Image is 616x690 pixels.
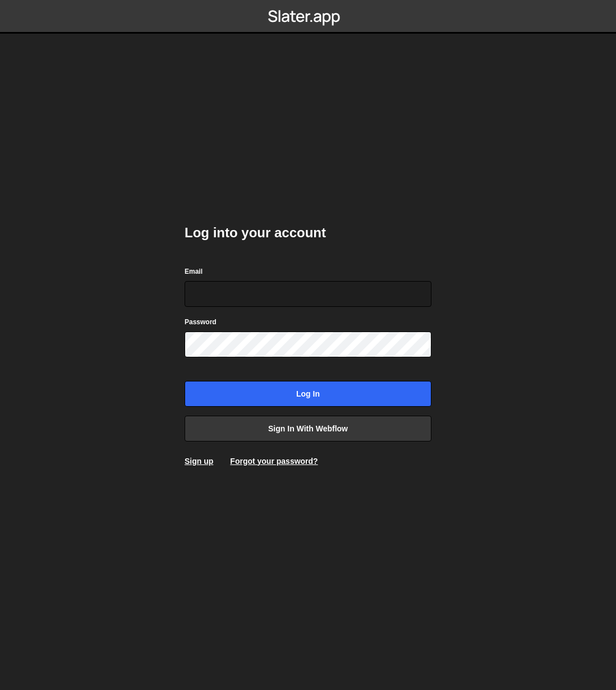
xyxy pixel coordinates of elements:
a: Sign up [185,457,213,466]
a: Sign in with Webflow [185,416,431,441]
label: Password [185,316,217,328]
a: Forgot your password? [230,457,318,466]
input: Log in [185,381,431,407]
label: Email [185,266,203,277]
h2: Log into your account [185,224,431,242]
